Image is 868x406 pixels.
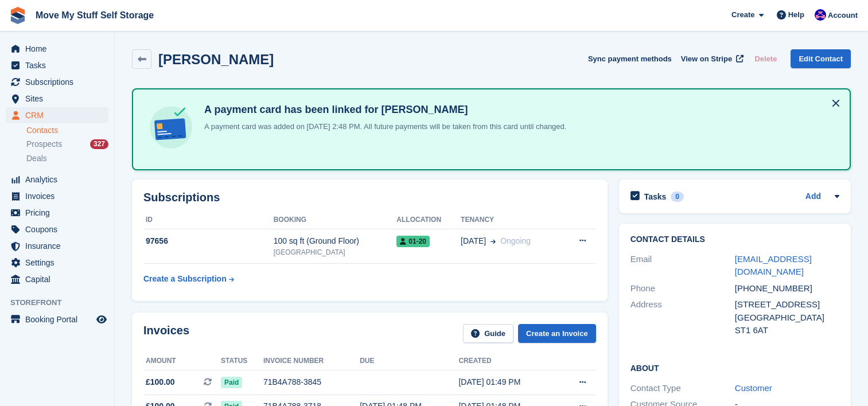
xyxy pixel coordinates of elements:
[735,311,839,325] div: [GEOGRAPHIC_DATA]
[630,298,735,337] div: Address
[25,255,94,271] span: Settings
[630,253,735,279] div: Email
[95,313,108,326] a: Preview store
[143,235,274,247] div: 97656
[200,121,566,132] p: A payment card was added on [DATE] 2:48 PM. All future payments will be taken from this card unti...
[274,235,397,247] div: 100 sq ft (Ground Floor)
[805,190,821,204] a: Add
[26,153,108,165] a: Deals
[630,282,735,295] div: Phone
[681,53,732,65] span: View on Stripe
[25,221,94,237] span: Coupons
[25,311,94,327] span: Booking Portal
[676,49,746,68] a: View on Stripe
[25,57,94,73] span: Tasks
[143,273,227,285] div: Create a Subscription
[6,188,108,204] a: menu
[25,238,94,254] span: Insurance
[6,255,108,271] a: menu
[274,211,397,229] th: Booking
[735,254,812,277] a: [EMAIL_ADDRESS][DOMAIN_NAME]
[6,74,108,90] a: menu
[463,324,513,343] a: Guide
[143,191,596,204] h2: Subscriptions
[6,91,108,107] a: menu
[146,376,175,388] span: £100.00
[200,103,566,116] h4: A payment card has been linked for [PERSON_NAME]
[25,91,94,107] span: Sites
[750,49,781,68] button: Delete
[735,282,839,295] div: [PHONE_NUMBER]
[6,271,108,287] a: menu
[26,139,62,150] span: Prospects
[360,352,458,370] th: Due
[458,352,557,370] th: Created
[630,235,839,244] h2: Contact Details
[735,298,839,311] div: [STREET_ADDRESS]
[26,153,47,164] span: Deals
[828,10,858,21] span: Account
[143,324,189,343] h2: Invoices
[788,9,804,21] span: Help
[735,324,839,337] div: ST1 6AT
[25,107,94,123] span: CRM
[518,324,596,343] a: Create an Invoice
[10,297,114,309] span: Storefront
[630,362,839,373] h2: About
[815,9,826,21] img: Jade Whetnall
[6,57,108,73] a: menu
[731,9,754,21] span: Create
[25,74,94,90] span: Subscriptions
[458,376,557,388] div: [DATE] 01:49 PM
[263,376,360,388] div: 71B4A788-3845
[6,41,108,57] a: menu
[25,205,94,221] span: Pricing
[143,352,221,370] th: Amount
[461,211,561,229] th: Tenancy
[735,383,772,393] a: Customer
[25,41,94,57] span: Home
[26,125,108,136] a: Contacts
[221,377,242,388] span: Paid
[9,7,26,24] img: stora-icon-8386f47178a22dfd0bd8f6a31ec36ba5ce8667c1dd55bd0f319d3a0aa187defe.svg
[396,211,461,229] th: Allocation
[630,382,735,395] div: Contact Type
[90,139,108,149] div: 327
[6,311,108,327] a: menu
[221,352,263,370] th: Status
[6,171,108,188] a: menu
[461,235,486,247] span: [DATE]
[147,103,195,151] img: card-linked-ebf98d0992dc2aeb22e95c0e3c79077019eb2392cfd83c6a337811c24bc77127.svg
[588,49,672,68] button: Sync payment methods
[6,238,108,254] a: menu
[143,268,234,290] a: Create a Subscription
[158,52,274,67] h2: [PERSON_NAME]
[6,205,108,221] a: menu
[25,271,94,287] span: Capital
[274,247,397,257] div: [GEOGRAPHIC_DATA]
[671,192,684,202] div: 0
[791,49,851,68] a: Edit Contact
[644,192,667,202] h2: Tasks
[25,188,94,204] span: Invoices
[500,236,531,245] span: Ongoing
[143,211,274,229] th: ID
[26,138,108,150] a: Prospects 327
[6,107,108,123] a: menu
[396,236,430,247] span: 01-20
[263,352,360,370] th: Invoice number
[31,6,158,25] a: Move My Stuff Self Storage
[25,171,94,188] span: Analytics
[6,221,108,237] a: menu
